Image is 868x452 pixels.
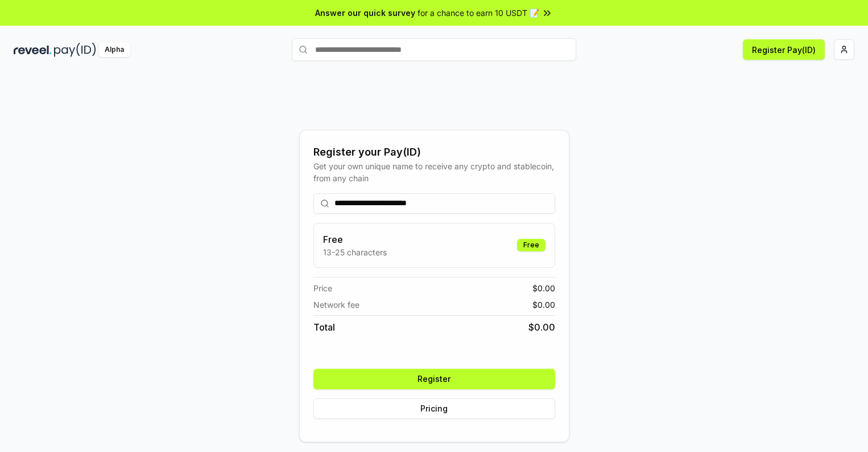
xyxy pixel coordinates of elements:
[532,282,555,294] span: $ 0.00
[418,7,539,19] span: for a chance to earn 10 USDT 📝
[313,299,359,311] span: Network fee
[528,320,555,334] span: $ 0.00
[315,7,415,19] span: Answer our quick survey
[323,246,387,258] p: 13-25 characters
[54,43,96,57] img: pay_id
[532,299,555,311] span: $ 0.00
[517,239,545,251] div: Free
[14,43,52,57] img: reveel_dark
[323,233,387,246] h3: Free
[743,39,825,60] button: Register Pay(ID)
[313,282,332,294] span: Price
[313,369,555,389] button: Register
[313,320,335,334] span: Total
[313,144,555,160] div: Register your Pay(ID)
[313,398,555,419] button: Pricing
[98,43,130,57] div: Alpha
[313,160,555,184] div: Get your own unique name to receive any crypto and stablecoin, from any chain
